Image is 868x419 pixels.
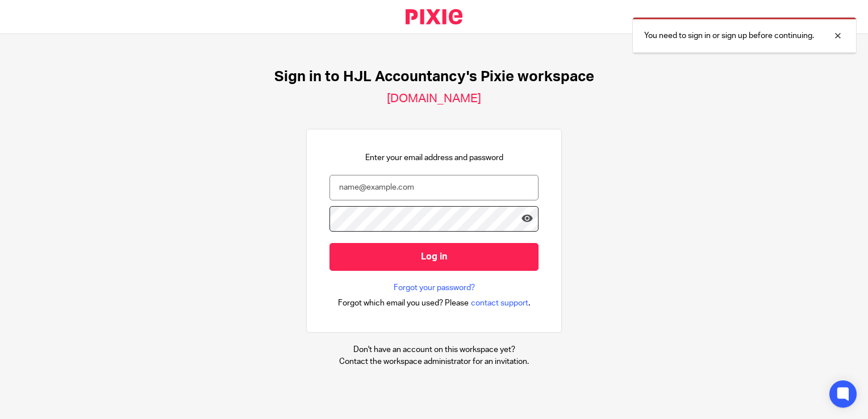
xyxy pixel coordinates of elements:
p: Enter your email address and password [365,152,503,164]
h2: [DOMAIN_NAME] [387,91,481,106]
p: You need to sign in or sign up before continuing. [644,30,814,41]
p: Don't have an account on this workspace yet? [339,344,529,355]
a: Forgot your password? [394,282,475,294]
span: contact support [471,298,528,309]
input: name@example.com [329,175,539,200]
input: Log in [329,243,539,271]
p: Contact the workspace administrator for an invitation. [339,356,529,367]
h1: Sign in to HJL Accountancy's Pixie workspace [274,68,594,86]
span: Forgot which email you used? Please [338,298,469,309]
div: . [338,296,531,309]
